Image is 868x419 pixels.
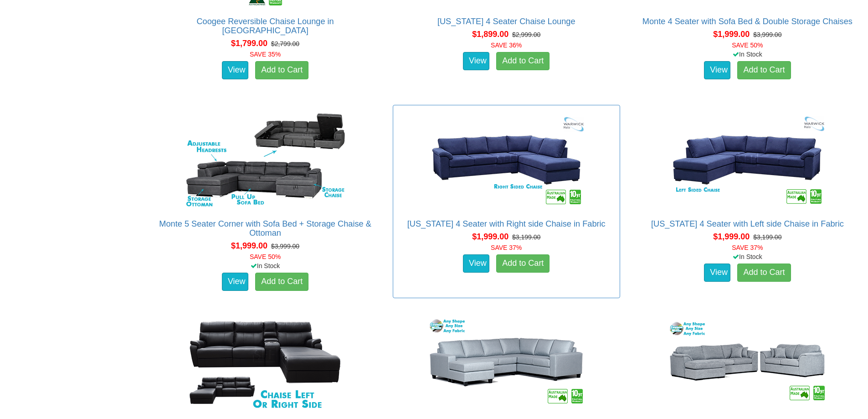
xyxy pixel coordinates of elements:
[665,312,829,413] img: Texas 4 Seater Chaise + 2.5 Seater Package Deal
[255,61,308,79] a: Add to Cart
[463,52,489,70] a: View
[437,17,575,26] a: [US_STATE] 4 Seater Chaise Lounge
[407,219,606,228] a: [US_STATE] 4 Seater with Right side Chaise in Fabric
[472,232,508,241] span: $1,999.00
[231,241,267,250] span: $1,999.00
[463,254,489,273] a: View
[196,17,334,35] a: Coogee Reversible Chaise Lounge in [GEOGRAPHIC_DATA]
[713,232,750,241] span: $1,999.00
[424,312,588,413] img: Belmont 6 Seat Corner with Chaise in Fabric
[183,312,347,413] img: Denver Chaise Lounge with End Recliner in Fabric
[149,261,380,270] div: In Stock
[250,51,281,58] font: SAVE 35%
[222,273,248,291] a: View
[271,40,299,47] del: $2,799.00
[496,254,550,273] a: Add to Cart
[632,50,863,59] div: In Stock
[753,233,781,241] del: $3,199.00
[159,219,371,238] a: Monte 5 Seater Corner with Sofa Bed + Storage Chaise & Ottoman
[737,61,791,79] a: Add to Cart
[491,41,522,49] font: SAVE 36%
[665,110,829,210] img: Arizona 4 Seater with Left side Chaise in Fabric
[250,253,281,260] font: SAVE 50%
[651,219,844,228] a: [US_STATE] 4 Seater with Left side Chaise in Fabric
[732,41,763,49] font: SAVE 50%
[491,244,522,251] font: SAVE 37%
[713,30,750,39] span: $1,999.00
[472,30,508,39] span: $1,899.00
[512,233,540,241] del: $3,199.00
[271,243,299,250] del: $3,999.00
[512,31,540,38] del: $2,999.00
[704,61,730,79] a: View
[222,61,248,79] a: View
[183,110,347,210] img: Monte 5 Seater Corner with Sofa Bed + Storage Chaise & Ottoman
[632,252,863,261] div: In Stock
[704,264,730,282] a: View
[231,39,267,48] span: $1,799.00
[737,264,791,282] a: Add to Cart
[753,31,781,38] del: $3,999.00
[642,17,853,26] a: Monte 4 Seater with Sofa Bed & Double Storage Chaises
[255,273,308,291] a: Add to Cart
[424,110,588,210] img: Arizona 4 Seater with Right side Chaise in Fabric
[496,52,550,70] a: Add to Cart
[732,244,763,251] font: SAVE 37%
